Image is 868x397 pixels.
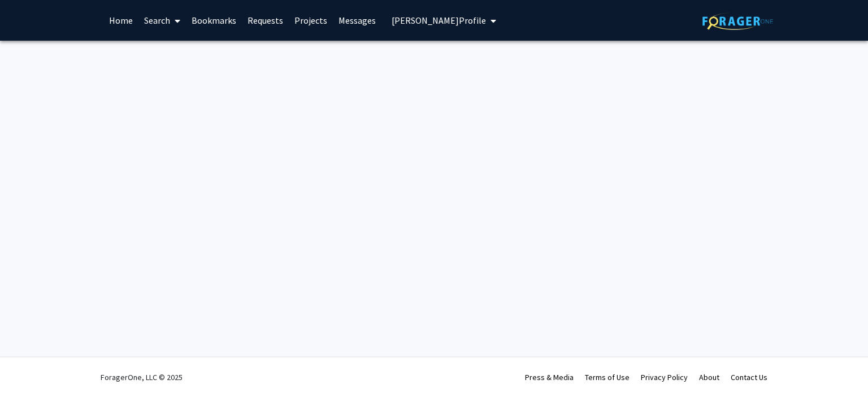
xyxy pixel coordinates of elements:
[641,372,688,382] a: Privacy Policy
[186,1,242,40] a: Bookmarks
[702,12,773,30] img: ForagerOne Logo
[585,372,630,382] a: Terms of Use
[242,1,289,40] a: Requests
[699,372,719,382] a: About
[101,357,183,397] div: ForagerOne, LLC © 2025
[525,372,574,382] a: Press & Media
[392,15,486,26] span: [PERSON_NAME] Profile
[731,372,767,382] a: Contact Us
[138,1,186,40] a: Search
[333,1,381,40] a: Messages
[103,1,138,40] a: Home
[289,1,333,40] a: Projects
